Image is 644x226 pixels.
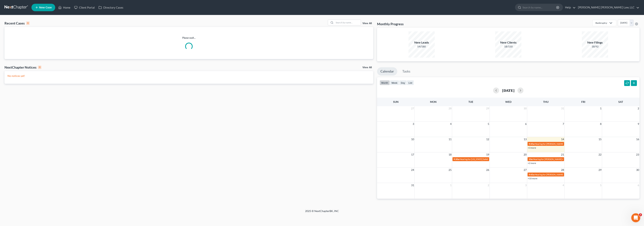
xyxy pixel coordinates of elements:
button: month [380,80,390,85]
span: 4 [450,122,452,126]
span: 16 [636,137,640,142]
button: week [390,80,399,85]
span: 22 [598,152,602,157]
div: NextChapter Notices [4,65,41,70]
span: 9 [637,122,640,126]
p: Please wait... [4,36,373,40]
span: 4 [562,183,564,187]
span: 2 [639,213,642,216]
span: 3 [412,122,414,126]
span: 15 [598,137,602,142]
span: 27 [523,168,527,172]
a: Directory Cases [97,4,125,11]
span: 10 [411,137,414,142]
span: 9:45a [529,173,534,176]
a: +2 more [528,162,536,164]
span: Thu [543,100,549,103]
div: 18/92 [582,45,608,48]
span: 6 [525,122,527,126]
span: 5 [600,183,602,187]
div: New Filings [582,40,608,45]
div: 0 [26,21,30,25]
span: 5 [487,122,490,126]
div: Bankruptcy [596,21,607,24]
span: Hearing for [PERSON_NAME] & [PERSON_NAME] [533,158,582,161]
span: 11 [448,137,452,142]
a: Home [56,4,72,11]
span: 30 [636,168,640,172]
a: View All [362,66,372,69]
span: New Case [39,6,52,9]
span: 10a [529,158,532,161]
button: day [399,80,407,85]
div: 0 [38,66,41,69]
span: 28 [448,106,452,111]
a: [PERSON_NAME] [PERSON_NAME] Law, LLC [576,4,639,11]
a: +3 more [528,146,536,149]
span: 7 [562,122,564,126]
span: 29 [486,106,490,111]
span: 31 [411,183,414,187]
span: 2 [637,106,640,111]
a: Tasks [399,67,414,76]
span: Sat [618,100,623,103]
span: Hearing for [PERSON_NAME] [535,173,564,176]
span: 2 [487,183,490,187]
span: 9:30a [454,158,459,161]
a: +10 more [528,177,537,180]
button: list [407,80,414,85]
div: 2025 © NextChapterBK, INC [215,209,429,216]
input: Search by name... [335,20,361,25]
span: 8 [600,122,602,126]
a: View All [362,22,372,25]
span: Tue [468,100,473,103]
span: Sun [393,100,399,103]
span: 23 [636,152,640,157]
div: 18/150 [495,45,521,48]
span: 1 [600,106,602,111]
span: 30 [523,106,527,111]
span: 31 [561,106,564,111]
iframe: Intercom live chat [631,213,640,222]
span: Fri [581,100,585,103]
h3: Monthly Progress [377,22,404,26]
span: 12 [486,137,490,142]
span: 9:45a [529,142,534,145]
span: 3 [525,183,527,187]
div: Recent Cases [4,21,30,25]
a: Help [563,4,576,11]
span: 24 [411,168,414,172]
span: 21 [561,152,564,157]
span: 29 [598,168,602,172]
a: Calendar [377,67,397,76]
span: Mon [430,100,437,103]
div: New Clients [495,40,521,45]
span: 13 [523,137,527,142]
span: 25 [448,168,452,172]
span: 18 [448,152,452,157]
div: New Leads [408,40,435,45]
span: Hearing for [US_STATE] Safety Association of Timbermen - Self I [460,158,521,161]
span: 20 [523,152,527,157]
div: 54/180 [408,45,435,48]
span: 14 [561,137,564,142]
p: No notices yet! [7,74,370,78]
a: Client Portal [72,4,97,11]
span: 19 [486,152,490,157]
span: 28 [561,168,564,172]
span: 1 [450,183,452,187]
h2: [DATE] [502,88,514,92]
span: 17 [411,152,414,157]
span: Wed [505,100,511,103]
span: 6 [637,183,640,187]
span: 26 [486,168,490,172]
input: Search by name... [523,4,557,11]
span: 27 [411,106,414,111]
span: Hearing for [PERSON_NAME] [535,142,564,145]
